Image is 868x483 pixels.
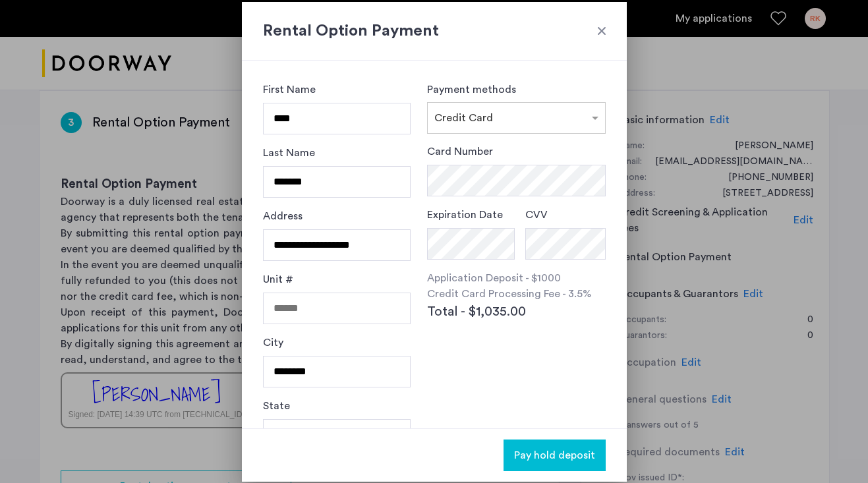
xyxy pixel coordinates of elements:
label: Address [263,208,303,224]
button: button [504,440,606,471]
label: City [263,335,283,351]
p: Credit Card Processing Fee - 3.5% [427,286,605,302]
label: First Name [263,82,316,98]
p: Application Deposit - $1000 [427,270,605,286]
span: Pay hold deposit [514,447,595,463]
label: Card Number [427,144,493,159]
label: Payment methods [427,84,516,95]
label: Expiration Date [427,207,503,223]
label: State [263,398,290,414]
h2: Rental Option Payment [263,19,606,43]
label: CVV [525,207,548,223]
label: Last Name [263,145,315,161]
span: Credit Card [434,113,493,123]
label: Unit # [263,271,293,287]
span: Total - $1,035.00 [427,302,526,322]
